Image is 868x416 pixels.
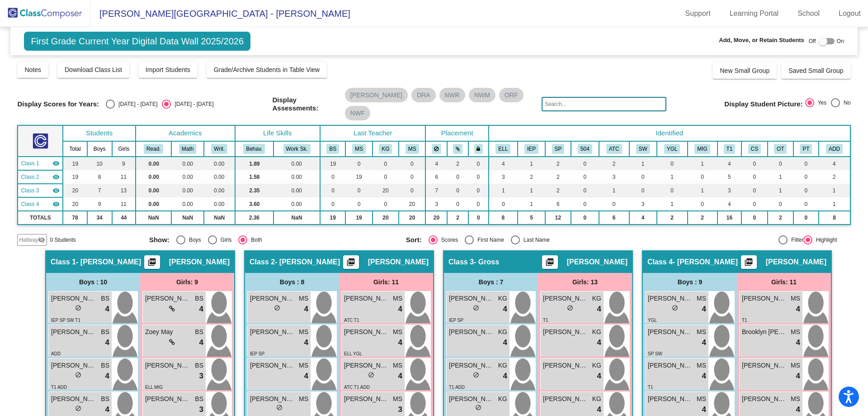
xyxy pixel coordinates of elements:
[545,211,571,225] td: 12
[657,170,688,184] td: 1
[447,170,468,184] td: 0
[468,141,489,157] th: Keep with teacher
[399,197,425,211] td: 20
[793,211,819,225] td: 0
[52,187,60,194] mat-icon: visibility
[63,125,136,141] th: Students
[768,184,793,197] td: 1
[599,184,629,197] td: 1
[144,144,164,154] button: Read.
[543,294,588,303] span: [PERSON_NAME]
[345,170,372,184] td: 19
[542,97,666,111] input: Search...
[571,197,599,211] td: 0
[18,197,63,211] td: Megan Stoneman - Stoneman
[831,6,868,21] a: Logout
[18,184,63,197] td: Kelli Gross - Gross
[571,170,599,184] td: 0
[136,184,171,197] td: 0.00
[21,200,39,208] span: Class 4
[320,211,345,225] td: 19
[245,273,339,291] div: Boys : 8
[399,211,425,225] td: 20
[235,197,274,211] td: 3.60
[87,170,112,184] td: 8
[247,236,262,244] div: Both
[439,88,465,102] mat-chip: NWR
[274,211,320,225] td: NaN
[185,236,201,244] div: Boys
[489,184,518,197] td: 1
[748,144,761,154] button: CS
[468,184,489,197] td: 0
[425,141,447,157] th: Keep away students
[275,258,340,267] span: - [PERSON_NAME]
[717,184,742,197] td: 3
[800,144,812,154] button: PT
[87,157,112,170] td: 10
[136,125,235,141] th: Academics
[571,211,599,225] td: 0
[250,258,275,267] span: Class 2
[805,98,851,110] mat-radio-group: Select an option
[788,236,803,244] div: Filter
[136,197,171,211] td: 0.00
[63,184,87,197] td: 20
[657,197,688,211] td: 1
[320,125,425,141] th: Last Teacher
[768,157,793,170] td: 0
[697,294,706,303] span: MS
[112,184,136,197] td: 13
[373,141,399,157] th: Kelli Gross
[741,157,767,170] td: 0
[344,294,389,303] span: [PERSON_NAME]
[51,258,76,267] span: Class 1
[217,236,232,244] div: Girls
[299,294,308,303] span: MS
[87,197,112,211] td: 9
[636,144,650,154] button: SW
[545,184,571,197] td: 2
[688,197,717,211] td: 0
[90,6,350,21] span: [PERSON_NAME][GEOGRAPHIC_DATA] - [PERSON_NAME]
[17,62,48,78] button: Notes
[774,144,787,154] button: OT
[320,197,345,211] td: 0
[63,170,87,184] td: 19
[146,66,190,73] span: Import Students
[498,294,507,303] span: KG
[214,66,320,73] span: Grade/Archive Students in Table View
[320,184,345,197] td: 0
[24,66,41,73] span: Notes
[136,170,171,184] td: 0.00
[425,184,447,197] td: 7
[766,258,826,267] span: [PERSON_NAME]
[204,157,235,170] td: 0.00
[204,211,235,225] td: NaN
[339,273,433,291] div: Girls: 11
[112,170,136,184] td: 11
[657,211,688,225] td: 2
[425,197,447,211] td: 3
[819,197,850,211] td: 1
[425,125,488,141] th: Placement
[717,157,742,170] td: 4
[741,211,767,225] td: 0
[688,170,717,184] td: 0
[171,100,213,108] div: [DATE] - [DATE]
[474,236,504,244] div: First Name
[647,258,673,267] span: Class 4
[136,157,171,170] td: 0.00
[274,184,320,197] td: 0.00
[373,197,399,211] td: 0
[518,170,545,184] td: 2
[146,258,157,270] mat-icon: picture_as_pdf
[793,157,819,170] td: 0
[629,141,657,157] th: Social Worker
[235,184,274,197] td: 2.35
[444,273,538,291] div: Boys : 7
[399,170,425,184] td: 0
[629,157,657,170] td: 1
[87,141,112,157] th: Boys
[793,197,819,211] td: 0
